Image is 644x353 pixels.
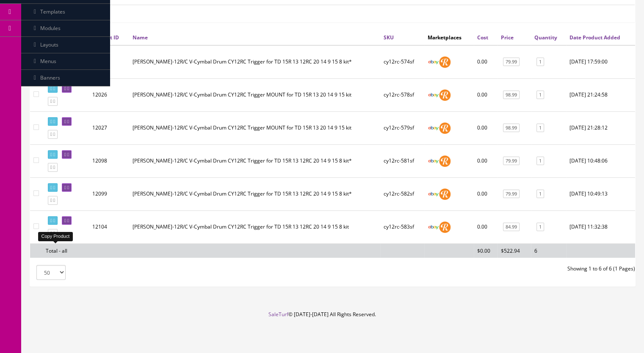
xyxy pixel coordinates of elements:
[428,89,439,101] img: ebay
[89,210,129,243] td: 12104
[536,58,544,66] a: 1
[428,155,439,167] img: ebay
[380,210,424,243] td: cy12rc-583sf
[536,91,544,99] a: 1
[268,311,288,318] a: SaleTurf
[503,58,520,66] a: 79.99
[503,91,520,99] a: 98.99
[536,223,544,232] a: 1
[474,177,498,210] td: 0.00
[498,243,531,258] td: $522.94
[89,78,129,111] td: 12026
[133,34,148,41] a: Name
[503,223,520,232] a: 84.99
[474,210,498,243] td: 0.00
[129,210,380,243] td: Roland CY-12R/C V-Cymbal Drum CY12RC Trigger for TD 15R 13 12RC 20 14 9 15 8 kit
[428,188,439,200] img: ebay
[474,78,498,111] td: 0.00
[439,221,451,233] img: reverb
[21,4,110,20] a: Templates
[474,45,498,79] td: 0.00
[333,265,642,273] div: Showing 1 to 6 of 6 (1 Pages)
[21,70,110,86] a: Banners
[474,111,498,144] td: 0.00
[569,34,620,41] a: Date Product Added
[566,78,635,111] td: 2025-07-28 21:24:58
[566,144,635,177] td: 2025-09-03 10:48:06
[503,190,520,199] a: 79.99
[380,144,424,177] td: cy12rc-581sf
[501,34,514,41] a: Price
[477,34,488,41] a: Cost
[89,177,129,210] td: 12099
[129,111,380,144] td: Roland CY-12R/C V-Cymbal Drum CY12RC Trigger MOUNT for TD 15R 13 20 14 9 15 kit
[439,155,451,167] img: reverb
[439,122,451,134] img: reverb
[566,45,635,79] td: 2025-07-01 17:59:00
[503,157,520,165] a: 79.99
[89,144,129,177] td: 12098
[439,89,451,101] img: reverb
[129,144,380,177] td: Roland CY-12R/C V-Cymbal Drum CY12RC Trigger for TD 15R 13 12RC 20 14 9 15 8 kit*
[129,45,380,79] td: Roland CY-12R/C V-Cymbal Drum CY12RC Trigger for TD 15R 13 12RC 20 14 9 15 8 kit*
[428,221,439,233] img: ebay
[531,243,566,258] td: 6
[536,190,544,199] a: 1
[439,56,451,68] img: reverb
[380,78,424,111] td: cy12rc-578sf
[129,78,380,111] td: Roland CY-12R/C V-Cymbal Drum CY12RC Trigger MOUNT for TD 15R 13 20 14 9 15 kit
[21,53,110,70] a: Menus
[129,177,380,210] td: Roland CY-12R/C V-Cymbal Drum CY12RC Trigger for TD 15R 13 12RC 20 14 9 15 8 kit*
[428,56,439,68] img: ebay
[21,20,110,37] a: Modules
[566,210,635,243] td: 2025-09-04 11:32:38
[21,37,110,53] a: Layouts
[536,157,544,165] a: 1
[380,45,424,79] td: cy12rc-574sf
[42,243,89,258] td: Total - all
[474,144,498,177] td: 0.00
[566,177,635,210] td: 2025-09-03 10:49:13
[89,111,129,144] td: 12027
[424,30,474,45] th: Marketplaces
[380,111,424,144] td: cy12rc-579sf
[534,34,557,41] a: Quantity
[428,122,439,134] img: ebay
[38,232,73,241] div: Copy Product
[536,124,544,132] a: 1
[566,111,635,144] td: 2025-07-28 21:28:12
[380,177,424,210] td: cy12rc-582sf
[439,188,451,200] img: reverb
[384,34,394,41] a: SKU
[474,243,498,258] td: $0.00
[503,124,520,132] a: 98.99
